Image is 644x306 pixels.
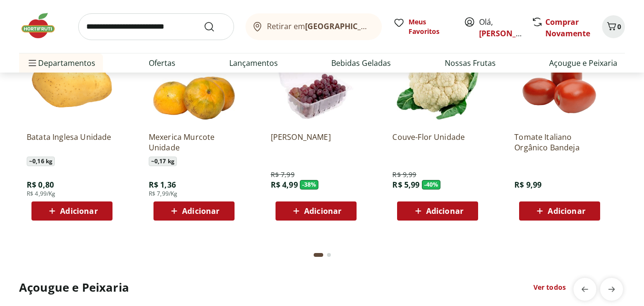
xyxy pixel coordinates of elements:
[545,17,590,39] a: Comprar Novamente
[514,132,605,153] a: Tomate Italiano Orgânico Bandeja
[27,157,55,166] span: ~ 0,16 kg
[445,57,496,69] a: Nossas Frutas
[304,207,341,215] span: Adicionar
[426,207,463,215] span: Adicionar
[617,22,621,31] span: 0
[267,22,372,31] span: Retirar em
[27,179,54,190] span: R$ 0,80
[149,132,239,153] a: Mexerica Murcote Unidade
[27,33,117,124] img: Batata Inglesa Unidade
[392,132,483,153] a: Couve-Flor Unidade
[514,179,542,190] span: R$ 9,99
[397,201,478,221] button: Adicionar
[19,280,129,295] h2: Açougue e Peixaria
[312,243,325,266] button: Current page from fs-carousel
[182,207,219,215] span: Adicionar
[149,190,178,198] span: R$ 7,99/Kg
[153,201,235,221] button: Adicionar
[300,180,319,190] span: - 38 %
[519,201,600,221] button: Adicionar
[271,132,361,153] a: [PERSON_NAME]
[549,57,617,69] a: Açougue e Peixaria
[149,157,177,166] span: ~ 0,17 kg
[204,21,226,32] button: Submit Search
[27,52,38,74] button: Menu
[331,57,391,69] a: Bebidas Geladas
[325,243,333,266] button: Go to page 2 from fs-carousel
[479,28,541,39] a: [PERSON_NAME]
[393,17,452,36] a: Meus Favoritos
[78,13,234,40] input: search
[392,170,416,179] span: R$ 9,99
[392,179,419,190] span: R$ 5,99
[27,52,95,74] span: Departamentos
[602,15,625,38] button: Carrinho
[514,33,605,124] img: Tomate Italiano Orgânico Bandeja
[479,16,521,39] span: Olá,
[31,201,112,221] button: Adicionar
[149,179,176,190] span: R$ 1,36
[422,180,441,190] span: - 40 %
[19,11,67,40] img: Hortifruti
[60,207,97,215] span: Adicionar
[27,132,117,153] a: Batata Inglesa Unidade
[245,13,382,40] button: Retirar em[GEOGRAPHIC_DATA]/[GEOGRAPHIC_DATA]
[533,283,566,292] a: Ver todos
[276,201,357,221] button: Adicionar
[271,179,298,190] span: R$ 4,99
[573,278,596,301] button: previous
[149,33,239,124] img: Mexerica Murcote Unidade
[548,207,585,215] span: Adicionar
[409,17,452,36] span: Meus Favoritos
[600,278,623,301] button: next
[392,33,483,124] img: Couve-Flor Unidade
[149,57,175,69] a: Ofertas
[229,57,278,69] a: Lançamentos
[271,33,361,124] img: Uva Rosada Embalada
[305,21,466,32] b: [GEOGRAPHIC_DATA]/[GEOGRAPHIC_DATA]
[27,190,56,198] span: R$ 4,99/Kg
[271,170,295,179] span: R$ 7,99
